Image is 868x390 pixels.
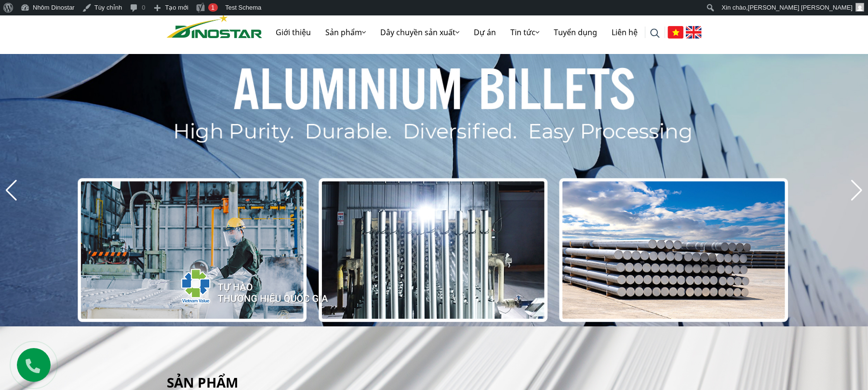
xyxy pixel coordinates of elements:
a: Sản phẩm [318,17,373,48]
span: [PERSON_NAME] [PERSON_NAME] [748,4,853,11]
a: Nhôm Dinostar [167,12,262,38]
a: Tuyển dụng [547,17,604,48]
img: search [650,28,660,38]
a: Dự án [467,17,503,48]
div: Previous slide [5,180,18,201]
img: Tiếng Việt [668,26,683,39]
a: Giới thiệu [268,17,318,48]
a: Liên hệ [604,17,645,48]
img: thqg [152,251,330,317]
div: Next slide [850,180,863,201]
img: Nhôm Dinostar [167,14,262,38]
span: 1 [211,4,214,11]
a: Tin tức [503,17,547,48]
a: Dây chuyền sản xuất [373,17,467,48]
img: English [686,26,702,39]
